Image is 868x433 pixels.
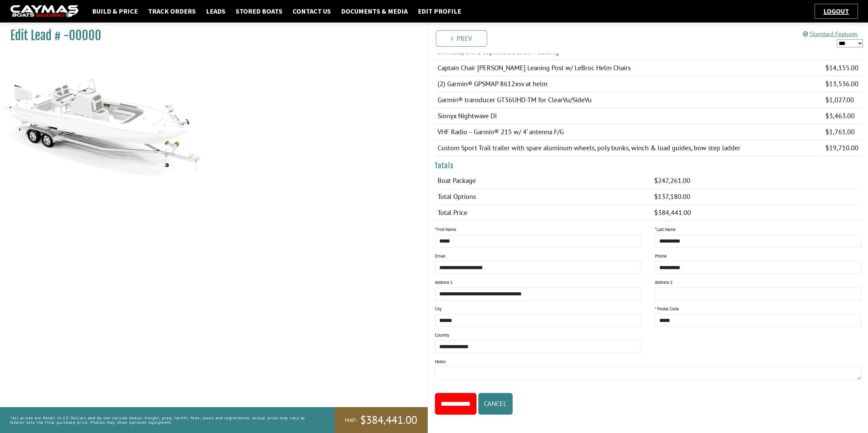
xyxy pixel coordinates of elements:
td: VHF Radio – Garmin® 215 w/ 4’ antenna F/G [435,124,823,140]
span: $384,441.00 [360,413,417,427]
label: Country [435,332,449,339]
label: Address 1 [435,279,453,286]
a: Documents & Media [338,7,411,16]
label: Notes [435,358,445,365]
p: *All prices are Retail in US Dollars and do not include dealer freight, prep, tariffs, fees, taxe... [10,412,319,428]
button: Cancel [478,393,513,415]
td: (2) Garmin® GPSMAP 8612xsv at helm [435,76,823,92]
span: $1,027.00 [825,95,854,104]
a: Stored Boats [232,7,286,16]
td: Boat Package [435,173,651,189]
span: $19,710.00 [825,143,858,152]
a: Leads [203,7,229,16]
td: Captain Chair [PERSON_NAME] Leaning Post w/ LeBroc Helm Chairs [435,60,823,76]
label: * Postal Code [655,306,679,312]
img: caymas-dealer-connect-2ed40d3bc7270c1d8d7ffb4b79bf05adc795679939227970def78ec6f6c03838.gif [10,5,78,18]
a: Prev [436,30,487,47]
td: Garmin® transducer GT36UHD-TM for ClearVu/SideVu [435,92,823,108]
a: Standard Features [803,30,858,38]
span: $3,463.00 [825,111,855,120]
span: $1,761.00 [825,127,855,136]
h1: Edit Lead # -00000 [10,28,410,43]
td: Total Price [435,205,651,221]
label: City [435,306,442,312]
label: Address 2 [655,279,673,286]
span: MAP: [345,417,357,424]
h4: Totals [435,161,862,170]
a: Contact Us [289,7,334,16]
td: Total Options [435,189,651,205]
label: Last Name [655,226,676,233]
span: $247,261.00 [654,176,690,185]
span: $384,441.00 [654,208,691,217]
td: Custom Sport Trail trailer with spare aluminum wheels, poly bunks, winch & load guides, bow step ... [435,140,823,156]
a: Edit Profile [414,7,465,16]
a: Track Orders [145,7,199,16]
a: Build & Price [89,7,141,16]
label: Email [435,253,445,260]
a: MAP:$384,441.00 [335,407,427,433]
span: $14,155.00 [825,63,858,72]
span: $13,536.00 [825,79,858,88]
label: Phone [655,253,667,260]
span: $137,180.00 [654,192,690,201]
a: Logout [820,7,852,15]
td: Sionyx Nightwave DI [435,108,823,124]
label: First Name [435,226,456,233]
